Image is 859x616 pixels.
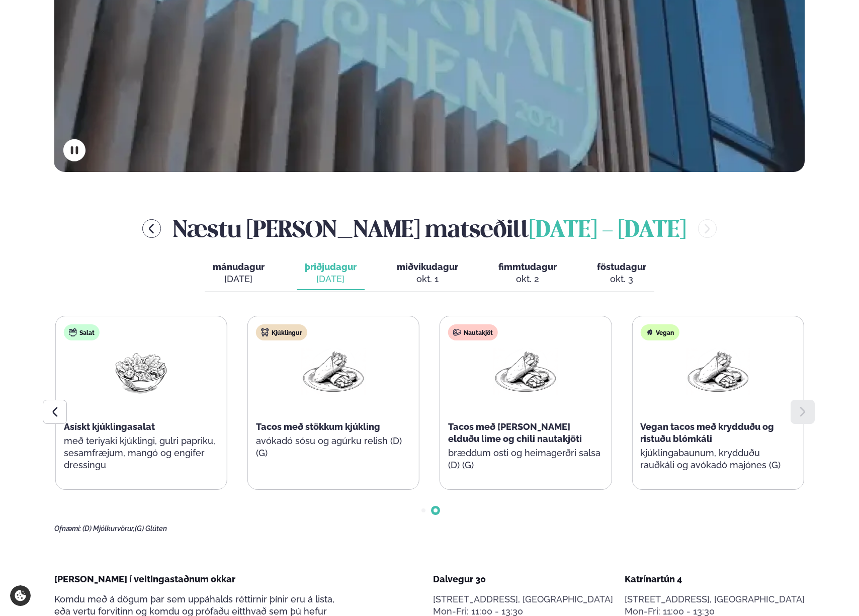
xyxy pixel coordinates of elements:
img: beef.svg [453,328,461,336]
span: föstudagur [597,261,646,272]
div: okt. 3 [597,273,646,285]
span: (D) Mjólkurvörur, [82,524,135,533]
div: Vegan [640,324,679,340]
img: salad.svg [69,328,77,336]
span: mánudagur [213,261,265,272]
div: Katrínartún 4 [625,573,805,585]
img: chicken.svg [261,328,269,336]
span: Ofnæmi: [54,524,81,533]
span: Tacos með [PERSON_NAME] elduðu lime og chili nautakjöti [448,421,582,444]
img: Wraps.png [301,348,366,395]
div: [DATE] [305,273,357,285]
p: kjúklingabaunum, krydduðu rauðkáli og avókadó majónes (G) [640,447,795,471]
div: [DATE] [213,273,265,285]
p: [STREET_ADDRESS], [GEOGRAPHIC_DATA] [433,593,613,605]
button: miðvikudagur okt. 1 [389,257,466,290]
div: okt. 2 [498,273,557,285]
p: með teriyaki kjúklingi, gulri papriku, sesamfræjum, mangó og engifer dressingu [64,435,219,471]
div: Salat [64,324,100,340]
p: avókadó sósu og agúrku relish (D) (G) [256,435,411,459]
span: Tacos með stökkum kjúkling [256,421,380,432]
span: þriðjudagur [305,261,357,272]
button: föstudagur okt. 3 [589,257,654,290]
span: fimmtudagur [498,261,557,272]
img: Salad.png [109,348,174,395]
button: menu-btn-left [142,219,161,238]
span: [DATE] - [DATE] [529,220,686,242]
span: Asískt kjúklingasalat [64,421,155,432]
div: Dalvegur 30 [433,573,613,585]
span: Go to slide 1 [421,508,425,512]
button: menu-btn-right [698,219,717,238]
button: mánudagur [DATE] [205,257,273,290]
a: Cookie settings [10,585,31,606]
img: Wraps.png [493,348,558,395]
p: [STREET_ADDRESS], [GEOGRAPHIC_DATA] [625,593,805,605]
div: okt. 1 [397,273,458,285]
span: (G) Glúten [135,524,167,533]
h2: Næstu [PERSON_NAME] matseðill [173,212,686,245]
span: [PERSON_NAME] í veitingastaðnum okkar [54,574,235,584]
img: Wraps.png [685,348,750,395]
div: Nautakjöt [448,324,498,340]
span: Vegan tacos með krydduðu og ristuðu blómkáli [640,421,774,444]
img: Vegan.svg [645,328,653,336]
span: Go to slide 2 [434,508,438,512]
span: miðvikudagur [397,261,458,272]
button: fimmtudagur okt. 2 [490,257,565,290]
button: þriðjudagur [DATE] [297,257,365,290]
p: bræddum osti og heimagerðri salsa (D) (G) [448,447,603,471]
div: Kjúklingur [256,324,307,340]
